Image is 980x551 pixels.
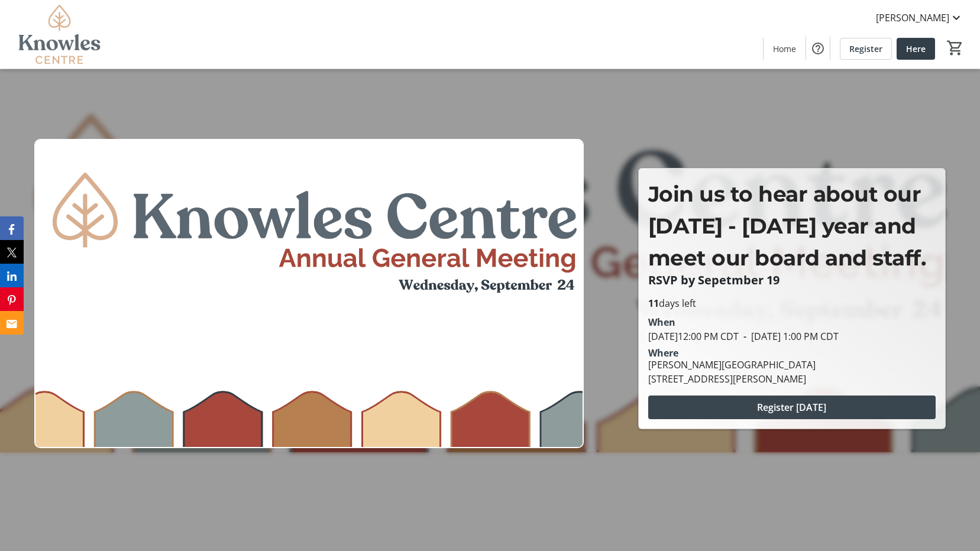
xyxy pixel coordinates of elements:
[648,330,739,343] span: [DATE] 12:00 PM CDT
[648,178,936,274] p: Join us to hear about our [DATE] - [DATE] year and meet our board and staff.
[876,11,949,25] span: [PERSON_NAME]
[648,348,678,358] div: Where
[648,296,936,310] p: days left
[648,297,659,310] span: 11
[840,38,892,60] a: Register
[648,396,936,419] button: Register [DATE]
[897,38,935,60] a: Here
[739,330,839,343] span: [DATE] 1:00 PM CDT
[757,400,826,414] span: Register [DATE]
[739,330,751,343] span: -
[849,43,882,55] span: Register
[764,38,806,60] a: Home
[34,139,584,448] img: Campaign CTA Media Photo
[906,43,926,55] span: Here
[806,37,830,60] button: Help
[648,358,816,372] div: [PERSON_NAME][GEOGRAPHIC_DATA]
[648,372,816,386] div: [STREET_ADDRESS][PERSON_NAME]
[866,8,973,27] button: [PERSON_NAME]
[648,274,936,287] p: RSVP by Sepetmber 19
[773,43,796,55] span: Home
[945,37,966,59] button: Cart
[648,315,675,329] div: When
[7,5,112,64] img: Knowles Centre's Logo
